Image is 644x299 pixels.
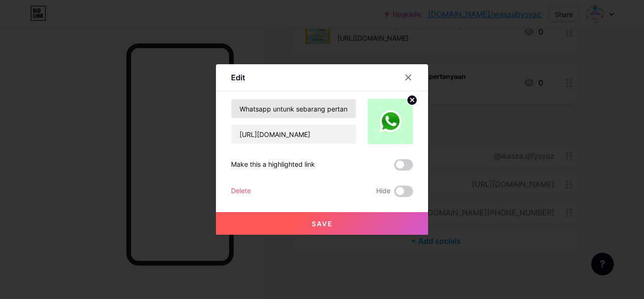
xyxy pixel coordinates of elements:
[231,72,245,83] div: Edit
[231,99,356,118] input: Title
[376,186,390,197] span: Hide
[216,212,428,235] button: Save
[231,125,356,144] input: URL
[231,159,315,171] div: Make this a highlighted link
[312,220,333,228] span: Save
[231,186,251,197] div: Delete
[368,99,413,144] img: link_thumbnail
